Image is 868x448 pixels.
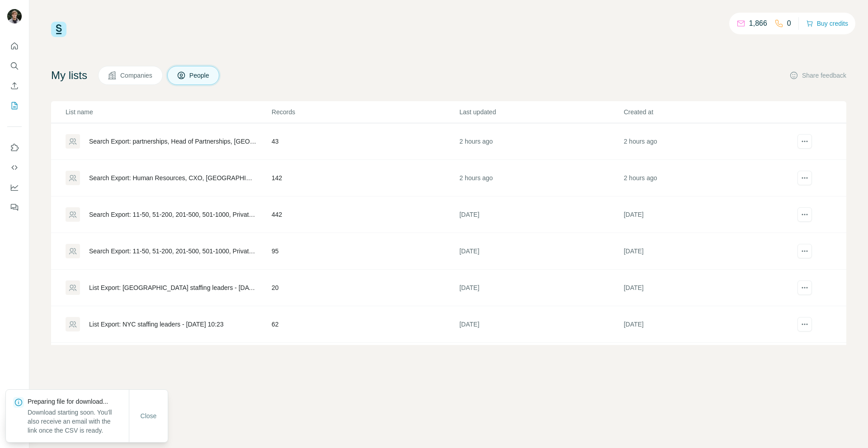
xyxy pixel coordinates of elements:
[271,196,459,233] td: 442
[797,207,812,222] button: actions
[7,9,22,23] img: Avatar
[623,196,788,233] td: [DATE]
[272,107,458,117] p: Records
[141,411,157,420] span: Close
[7,98,22,114] button: My lists
[89,137,256,146] div: Search Export: partnerships, Head of Partnerships, [GEOGRAPHIC_DATA] Area, [GEOGRAPHIC_DATA], Hum...
[797,134,812,149] button: actions
[459,123,623,160] td: 2 hours ago
[459,160,623,196] td: 2 hours ago
[797,244,812,258] button: actions
[623,343,788,379] td: [DATE]
[271,343,459,379] td: 82
[28,408,129,435] p: Download starting soon. You'll also receive an email with the link once the CSV is ready.
[271,306,459,343] td: 62
[51,68,87,83] h4: My lists
[7,159,22,176] button: Use Surfe API
[28,397,129,406] p: Preparing file for download...
[459,233,623,270] td: [DATE]
[797,171,812,185] button: actions
[623,160,788,196] td: 2 hours ago
[749,18,767,29] p: 1,866
[789,71,846,80] button: Share feedback
[459,107,623,117] p: Last updated
[787,18,791,29] p: 0
[797,280,812,295] button: actions
[89,173,256,182] div: Search Export: Human Resources, CXO, [GEOGRAPHIC_DATA], [GEOGRAPHIC_DATA], Financial Services, Te...
[271,160,459,196] td: 142
[7,38,22,54] button: Quick start
[806,17,848,30] button: Buy credits
[7,179,22,196] button: Dashboard
[623,306,788,343] td: [DATE]
[89,283,256,292] div: List Export: [GEOGRAPHIC_DATA] staffing leaders - [DATE] 10:28
[7,199,22,215] button: Feedback
[189,71,210,80] span: People
[271,233,459,270] td: 95
[459,343,623,379] td: [DATE]
[89,210,256,219] div: Search Export: 11-50, 51-200, 201-500, 501-1000, Privately Held, Non Profit, Human Resources, Chi...
[459,196,623,233] td: [DATE]
[51,22,66,37] img: Surfe Logo
[134,408,163,424] button: Close
[66,107,271,117] p: List name
[7,140,22,156] button: Use Surfe on LinkedIn
[623,233,788,270] td: [DATE]
[89,247,256,256] div: Search Export: 11-50, 51-200, 201-500, 501-1000, Privately Held, Non Profit, Human Resources, Chi...
[89,320,224,329] div: List Export: NYC staffing leaders - [DATE] 10:23
[623,123,788,160] td: 2 hours ago
[459,306,623,343] td: [DATE]
[7,78,22,94] button: Enrich CSV
[120,71,153,80] span: Companies
[459,270,623,306] td: [DATE]
[7,58,22,74] button: Search
[624,107,787,117] p: Created at
[623,270,788,306] td: [DATE]
[797,317,812,331] button: actions
[271,123,459,160] td: 43
[271,270,459,306] td: 20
